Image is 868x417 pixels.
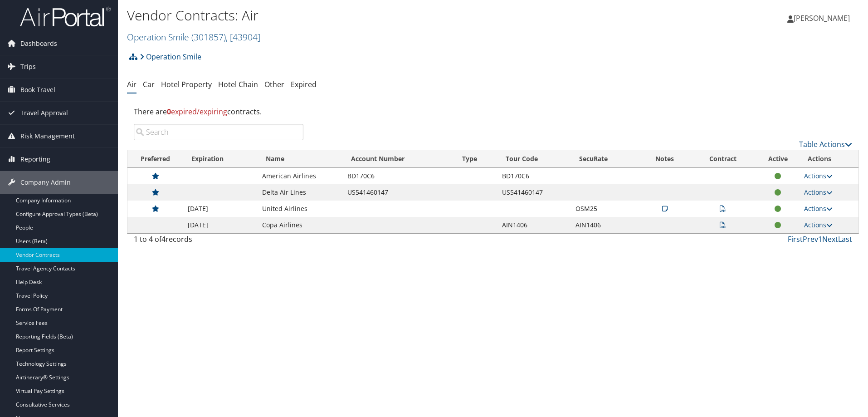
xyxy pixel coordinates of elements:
a: 1 [818,234,822,244]
a: Operation Smile [127,31,260,43]
td: US541460147 [343,184,454,201]
th: SecuRate: activate to sort column ascending [571,150,640,168]
a: Table Actions [799,139,852,149]
a: Actions [804,204,833,213]
a: [PERSON_NAME] [787,5,859,32]
td: BD170C6 [497,168,571,184]
th: Tour Code: activate to sort column ascending [497,150,571,168]
a: Hotel Property [161,79,212,89]
span: Company Admin [20,171,71,194]
td: [DATE] [183,217,258,233]
a: Operation Smile [140,48,201,66]
a: Other [264,79,284,89]
td: BD170C6 [343,168,454,184]
a: Air [127,79,137,89]
td: [DATE] [183,201,258,217]
th: Expiration: activate to sort column ascending [183,150,258,168]
img: airportal-logo.png [20,6,111,27]
span: 4 [161,234,166,244]
span: , [ 43904 ] [226,31,260,43]
a: Expired [291,79,317,89]
td: US541460147 [497,184,571,201]
span: Risk Management [20,125,75,147]
a: Car [143,79,155,89]
a: Next [822,234,838,244]
a: Prev [803,234,818,244]
span: [PERSON_NAME] [794,13,850,23]
span: Dashboards [20,32,57,55]
a: Actions [804,172,833,180]
a: Hotel Chain [218,79,258,89]
th: Contract: activate to sort column ascending [690,150,756,168]
input: Search [134,124,303,140]
a: Actions [804,221,833,229]
th: Actions [800,150,858,168]
h1: Vendor Contracts: Air [127,6,615,25]
td: AIN1406 [497,217,571,233]
span: Book Travel [20,78,55,101]
strong: 0 [167,107,171,117]
div: 1 to 4 of records [134,234,303,249]
td: OSM25 [571,201,640,217]
td: AIN1406 [571,217,640,233]
th: Notes: activate to sort column ascending [639,150,690,168]
td: Delta Air Lines [258,184,343,201]
a: Actions [804,188,833,196]
th: Preferred: activate to sort column ascending [127,150,183,168]
a: First [788,234,803,244]
th: Account Number: activate to sort column ascending [343,150,454,168]
div: There are contracts. [127,99,859,124]
a: Last [838,234,852,244]
span: Trips [20,55,36,78]
span: expired/expiring [167,107,227,117]
td: United Airlines [258,201,343,217]
th: Name: activate to sort column ascending [258,150,343,168]
td: American Airlines [258,168,343,184]
th: Active: activate to sort column ascending [756,150,800,168]
td: Copa Airlines [258,217,343,233]
span: Reporting [20,148,50,171]
span: Travel Approval [20,102,68,124]
span: ( 301857 ) [191,31,226,43]
th: Type: activate to sort column ascending [454,150,498,168]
